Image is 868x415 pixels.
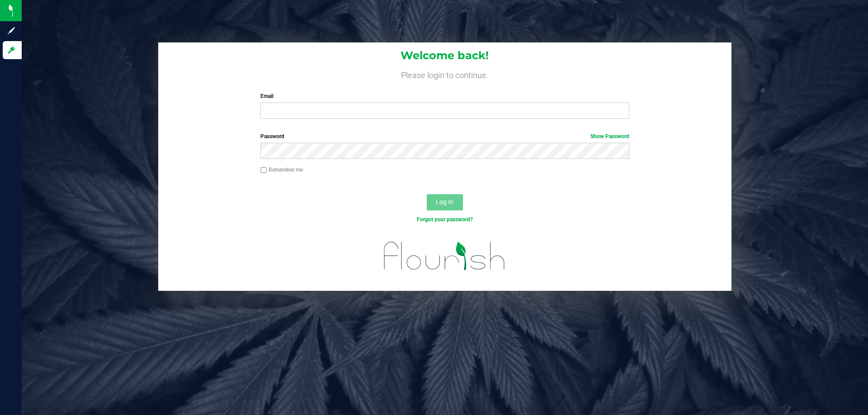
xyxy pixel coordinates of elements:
[417,216,473,223] a: Forgot your password?
[158,69,731,79] h4: Please login to continue.
[427,194,463,210] button: Log In
[158,50,731,61] h1: Welcome back!
[7,26,16,35] inline-svg: Sign up
[373,233,516,279] img: flourish_logo.svg
[260,166,303,174] label: Remember me
[7,46,16,55] inline-svg: Log in
[260,92,629,100] label: Email
[260,167,267,173] input: Remember me
[260,133,284,140] span: Password
[436,198,453,205] span: Log In
[590,133,629,140] a: Show Password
